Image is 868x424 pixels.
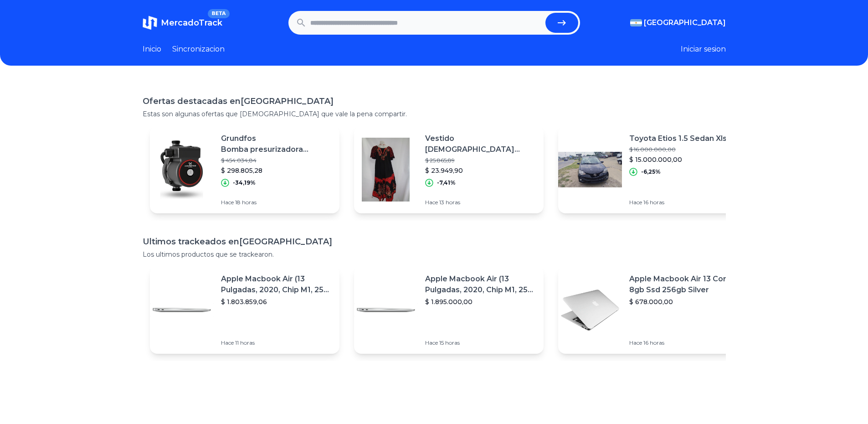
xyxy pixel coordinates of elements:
[629,297,740,306] p: $ 678.000,00
[150,126,339,213] a: Featured imageGrundfos Bomba presurizadora [PHONE_NUMBER] Pintumm Tipo De Bomba Bomba Presurizado...
[221,166,332,175] p: $ 298.805,28
[150,278,214,342] img: Featured image
[221,157,332,164] p: $ 454.034,84
[437,179,456,186] p: -7,41%
[143,235,726,248] h1: Ultimos trackeados en [GEOGRAPHIC_DATA]
[558,138,622,202] img: Featured image
[629,274,740,295] p: Apple Macbook Air 13 Core I5 8gb Ssd 256gb Silver
[143,250,726,259] p: Los ultimos productos que se trackearon.
[172,44,225,55] a: Sincronizacion
[629,133,737,144] p: Toyota Etios 1.5 Sedan Xls At
[425,166,536,175] p: $ 23.949,90
[354,266,544,354] a: Featured imageApple Macbook Air (13 Pulgadas, 2020, Chip M1, 256 Gb De Ssd, 8 Gb De Ram) - Plata$...
[681,44,726,55] button: Iniciar sesion
[354,138,418,202] img: Featured image
[644,17,726,28] span: [GEOGRAPHIC_DATA]
[629,155,737,164] p: $ 15.000.000,00
[150,266,339,354] a: Featured imageApple Macbook Air (13 Pulgadas, 2020, Chip M1, 256 Gb De Ssd, 8 Gb De Ram) - Plata$...
[558,126,748,213] a: Featured imageToyota Etios 1.5 Sedan Xls At$ 16.000.000,00$ 15.000.000,00-6,25%Hace 16 horas
[425,274,536,295] p: Apple Macbook Air (13 Pulgadas, 2020, Chip M1, 256 Gb De Ssd, 8 Gb De Ram) - Plata
[558,266,748,354] a: Featured imageApple Macbook Air 13 Core I5 8gb Ssd 256gb Silver$ 678.000,00Hace 16 horas
[630,19,642,26] img: Argentina
[558,278,622,342] img: Featured image
[150,138,214,202] img: Featured image
[630,17,726,28] button: [GEOGRAPHIC_DATA]
[425,339,536,346] p: Hace 15 horas
[629,146,737,153] p: $ 16.000.000,00
[354,126,544,213] a: Featured imageVestido [DEMOGRAPHIC_DATA] Rayon Batik De Viscosa Al Bies Largo Y Amplio$ 25.865,89...
[208,9,229,18] span: BETA
[641,168,661,176] p: -6,25%
[354,278,418,342] img: Featured image
[233,179,256,186] p: -34,19%
[629,199,737,206] p: Hace 16 horas
[425,297,536,306] p: $ 1.895.000,00
[143,95,726,108] h1: Ofertas destacadas en [GEOGRAPHIC_DATA]
[221,339,332,346] p: Hace 11 horas
[221,297,332,306] p: $ 1.803.859,06
[425,133,536,155] p: Vestido [DEMOGRAPHIC_DATA] Rayon Batik De Viscosa Al Bies Largo Y Amplio
[143,16,222,30] a: MercadoTrackBETA
[161,18,222,28] span: MercadoTrack
[221,199,332,206] p: Hace 18 horas
[425,157,536,164] p: $ 25.865,89
[221,133,332,155] p: Grundfos Bomba presurizadora [PHONE_NUMBER] Pintumm Tipo De Bomba Bomba Presurizadora
[143,44,161,55] a: Inicio
[221,274,332,295] p: Apple Macbook Air (13 Pulgadas, 2020, Chip M1, 256 Gb De Ssd, 8 Gb De Ram) - Plata
[425,199,536,206] p: Hace 13 horas
[629,339,740,346] p: Hace 16 horas
[143,109,726,119] p: Estas son algunas ofertas que [DEMOGRAPHIC_DATA] que vale la pena compartir.
[143,16,157,30] img: MercadoTrack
